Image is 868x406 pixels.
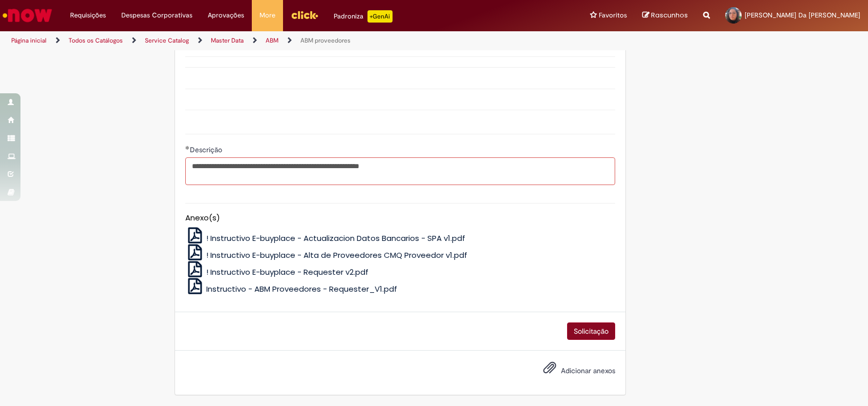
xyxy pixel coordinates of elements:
a: ! Instructivo E-buyplace - Actualizacion Datos Bancarios - SPA v1.pdf [185,233,466,243]
a: Instructivo - ABM Proveedores - Requester_V1.pdf [185,283,398,294]
a: Todos os Catálogos [69,36,123,45]
span: ! Instructivo E-buyplace - Requester v2.pdf [206,267,368,277]
span: Obrigatório Preenchido [185,146,190,150]
span: ! Instructivo E-buyplace - Actualizacion Datos Bancarios - SPA v1.pdf [206,233,465,243]
span: Instructivo - ABM Proveedores - Requester_V1.pdf [206,283,397,294]
span: Aprovações [208,10,244,21]
img: click_logo_yellow_360x200.png [291,7,318,23]
a: Rascunhos [642,11,688,21]
a: Master Data [211,36,244,45]
span: More [259,10,275,21]
button: Solicitação [567,322,615,340]
span: Favoritos [599,10,627,21]
button: Adicionar anexos [540,358,559,382]
span: [PERSON_NAME] Da [PERSON_NAME] [745,11,860,19]
span: Rascunhos [651,10,688,20]
h5: Anexo(s) [185,214,615,222]
span: Adicionar anexos [561,366,615,375]
span: Despesas Corporativas [121,10,192,21]
a: Página inicial [11,36,47,45]
ul: Trilhas de página [8,31,571,50]
p: +GenAi [367,10,393,23]
a: ABM proveedores [300,36,351,45]
img: ServiceNow [1,5,54,26]
span: Descrição [190,145,224,154]
textarea: Descrição [185,157,615,185]
a: ABM [266,36,278,45]
a: ! Instructivo E-buyplace - Requester v2.pdf [185,267,369,277]
a: Service Catalog [145,36,189,45]
div: Padroniza [334,10,393,23]
span: ! Instructivo E-buyplace - Alta de Proveedores CMQ Proveedor v1.pdf [206,250,467,260]
a: ! Instructivo E-buyplace - Alta de Proveedores CMQ Proveedor v1.pdf [185,250,468,260]
span: Requisições [70,10,106,21]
